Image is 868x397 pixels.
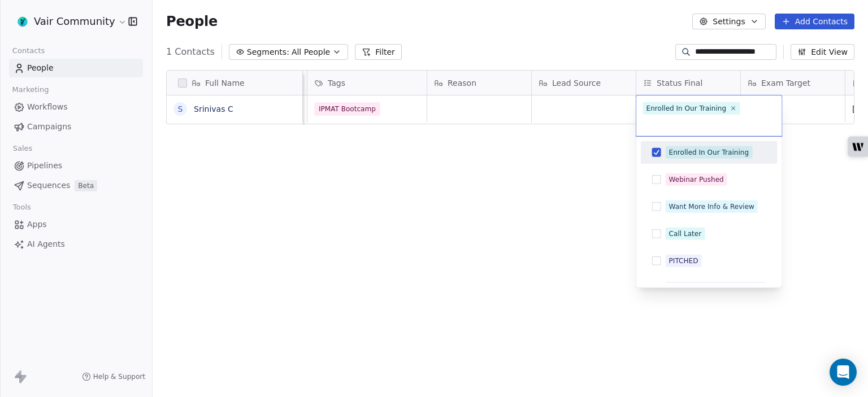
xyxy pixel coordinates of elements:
[646,103,727,114] div: Enrolled In Our Training
[669,229,702,239] div: Call Later
[669,174,724,185] div: Webinar Pushed
[669,202,754,212] div: Want More Info & Review
[669,147,749,158] div: Enrolled In Our Training
[669,256,698,266] div: PITCHED
[669,283,763,293] div: ENROLLED SOMEWHERE ELSE
[641,141,778,326] div: Suggestions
